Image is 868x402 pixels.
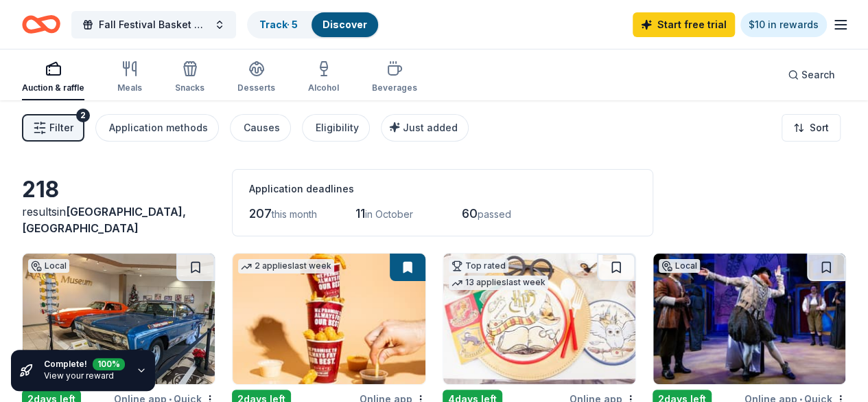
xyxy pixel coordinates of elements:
[238,259,334,273] div: 2 applies last week
[233,254,425,384] img: Image for Sheetz
[93,355,125,368] div: 100 %
[777,61,846,89] button: Search
[810,120,829,136] span: Sort
[71,11,236,38] button: Fall Festival Basket Raffle
[22,176,215,203] div: 218
[355,206,365,221] span: 11
[633,12,735,37] a: Start free trial
[28,259,69,273] div: Local
[478,208,511,220] span: passed
[22,203,215,236] div: results
[237,55,275,100] button: Desserts
[117,55,142,100] button: Meals
[175,55,204,100] button: Snacks
[449,259,508,273] div: Top rated
[308,82,339,93] div: Alcohol
[22,114,84,142] button: Filter2
[175,82,204,93] div: Snacks
[237,82,275,93] div: Desserts
[95,114,219,142] button: Application methods
[372,82,417,93] div: Beverages
[23,254,215,384] img: Image for AACA Museum
[272,208,317,220] span: this month
[99,16,209,33] span: Fall Festival Basket Raffle
[782,114,841,142] button: Sort
[316,120,359,136] div: Eligibility
[740,12,827,37] a: $10 in rewards
[247,11,379,38] button: Track· 5Discover
[322,19,367,30] a: Discover
[76,109,90,122] div: 2
[249,206,272,221] span: 207
[49,120,73,136] span: Filter
[449,276,548,290] div: 13 applies last week
[259,19,298,30] a: Track· 5
[443,254,635,384] img: Image for Oriental Trading
[462,206,478,221] span: 60
[403,122,458,133] span: Just added
[249,181,636,197] div: Application deadlines
[44,370,114,381] a: View your reward
[22,205,186,235] span: [GEOGRAPHIC_DATA], [GEOGRAPHIC_DATA]
[22,8,60,41] a: Home
[230,114,291,142] button: Causes
[44,358,125,370] div: Complete!
[372,55,417,100] button: Beverages
[22,55,84,100] button: Auction & raffle
[117,82,142,93] div: Meals
[244,120,280,136] div: Causes
[653,254,845,384] img: Image for Fulton Theatre
[365,208,413,220] span: in October
[22,82,84,93] div: Auction & raffle
[381,114,469,142] button: Just added
[659,259,700,273] div: Local
[308,55,339,100] button: Alcohol
[801,67,835,83] span: Search
[22,205,186,235] span: in
[302,114,370,142] button: Eligibility
[109,120,208,136] div: Application methods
